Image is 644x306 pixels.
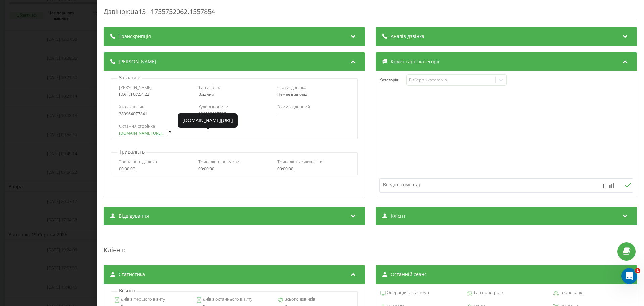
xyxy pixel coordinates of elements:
[198,167,270,171] div: 00:00:00
[379,78,406,82] h4: Категорія :
[198,84,222,90] span: Тип дзвінка
[277,167,350,171] div: 00:00:00
[117,74,142,81] p: Загальне
[277,104,310,110] span: З ким з'єднаний
[119,271,145,278] span: Статистика
[391,58,439,65] span: Коментарі і категорії
[182,117,233,124] div: [DOMAIN_NAME][URL]
[198,104,228,110] span: Куди дзвонили
[621,268,637,284] iframe: Intercom live chat
[559,289,583,296] span: Геопозиція
[283,296,315,303] span: Всього дзвінків
[277,112,350,116] div: -
[119,213,149,219] span: Відвідування
[277,91,308,97] span: Немає відповіді
[104,245,124,254] span: Клієнт
[119,167,191,171] div: 00:00:00
[635,268,640,273] span: 1
[104,7,637,20] div: Дзвінок : ua13_-1755752062.1557854
[120,296,165,303] span: Днів з першого візиту
[277,84,306,90] span: Статус дзвінка
[119,104,144,110] span: Хто дзвонив
[119,84,152,90] span: [PERSON_NAME]
[202,296,252,303] span: Днів з останнього візиту
[391,213,406,219] span: Клієнт
[119,33,151,40] span: Транскрипція
[391,33,424,40] span: Аналіз дзвінка
[409,77,493,83] div: Виберіть категорію
[119,131,164,136] a: [DOMAIN_NAME][URL]..
[117,287,136,294] p: Всього
[198,91,214,97] span: Вхідний
[277,159,323,165] span: Тривалість очікування
[119,58,156,65] span: [PERSON_NAME]
[472,289,503,296] span: Тип пристрою
[119,123,155,129] span: Остання сторінка
[119,112,191,116] div: 380964077841
[119,159,157,165] span: Тривалість дзвінка
[104,232,637,258] div: :
[198,159,239,165] span: Тривалість розмови
[198,112,270,116] div: 380503187795
[119,92,191,97] div: [DATE] 07:54:22
[391,271,427,278] span: Останній сеанс
[117,148,146,155] p: Тривалість
[386,289,429,296] span: Операційна система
